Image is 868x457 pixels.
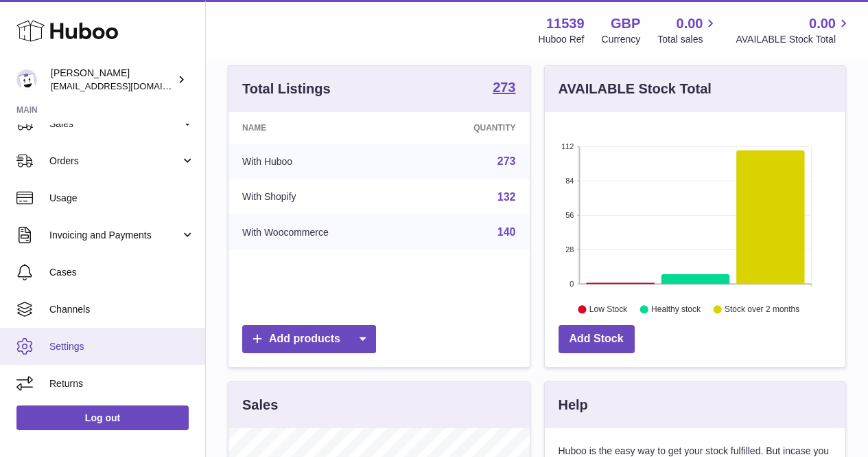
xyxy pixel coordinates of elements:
a: 140 [497,226,516,238]
text: 0 [570,280,574,288]
span: Sales [49,118,180,131]
span: Channels [49,303,195,316]
strong: 273 [493,80,515,94]
div: Currency [602,33,641,46]
a: 273 [497,155,516,167]
span: AVAILABLE Stock Total [736,33,852,46]
img: alperaslan1535@gmail.com [16,69,37,90]
div: [PERSON_NAME] [51,67,174,93]
span: Total sales [657,33,718,46]
a: 0.00 AVAILABLE Stock Total [736,14,852,46]
a: 273 [493,80,515,97]
h3: Help [559,396,588,414]
a: 132 [497,191,516,203]
span: Usage [49,192,195,205]
td: With Woocommerce [228,214,415,250]
span: Returns [49,377,195,390]
strong: 11539 [546,14,585,33]
a: Add Stock [559,325,635,353]
text: 112 [561,142,574,151]
span: 0.00 [809,14,836,33]
span: 0.00 [677,14,703,33]
span: Cases [49,266,195,279]
span: [EMAIL_ADDRESS][DOMAIN_NAME] [51,80,202,91]
a: 0.00 Total sales [657,14,718,46]
td: With Shopify [228,179,415,215]
text: Stock over 2 months [725,304,799,314]
a: Add products [242,325,376,353]
h3: Total Listings [242,80,331,98]
text: 56 [565,211,574,219]
strong: GBP [611,14,640,33]
span: Orders [49,155,180,168]
a: Log out [16,405,189,430]
span: Invoicing and Payments [49,229,180,242]
span: Settings [49,340,195,353]
th: Quantity [415,112,529,144]
text: Low Stock [589,304,627,314]
th: Name [228,112,415,144]
div: Huboo Ref [539,33,585,46]
h3: AVAILABLE Stock Total [559,80,712,98]
text: 28 [565,245,574,254]
td: With Huboo [228,144,415,179]
text: 84 [565,177,574,185]
h3: Sales [242,396,278,414]
text: Healthy stock [651,304,701,314]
